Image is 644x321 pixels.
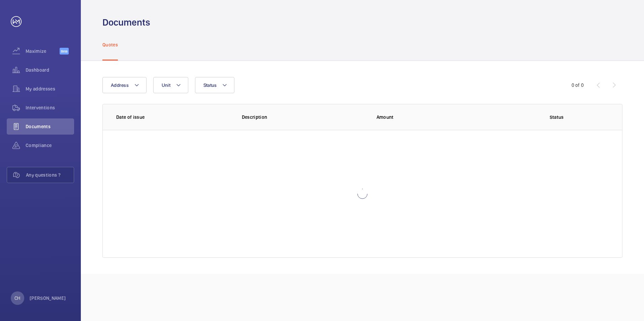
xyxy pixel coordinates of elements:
[153,77,188,93] button: Unit
[195,77,235,93] button: Status
[116,114,231,120] p: Date of issue
[26,85,74,92] span: My addresses
[102,77,147,93] button: Address
[111,82,129,88] span: Address
[26,172,74,178] span: Any questions ?
[26,142,74,149] span: Compliance
[30,295,66,301] p: [PERSON_NAME]
[60,48,69,55] span: Beta
[26,123,74,130] span: Documents
[572,82,584,88] div: 0 of 0
[377,114,494,120] p: Amount
[26,104,74,111] span: Interventions
[242,114,366,120] p: Description
[26,48,60,55] span: Maximize
[26,67,74,73] span: Dashboard
[102,16,150,29] h1: Documents
[505,114,609,120] p: Status
[162,82,170,88] span: Unit
[102,41,118,48] p: Quotes
[203,82,217,88] span: Status
[14,295,20,301] p: CH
